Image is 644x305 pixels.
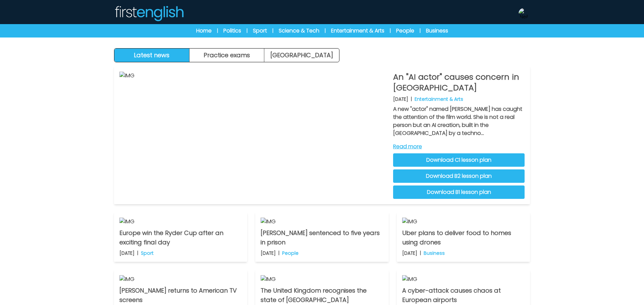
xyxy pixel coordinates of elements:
[519,8,529,19] img: Neil Storey
[279,27,319,35] a: Science & Tech
[393,72,525,93] p: An "AI actor" causes concern in [GEOGRAPHIC_DATA]
[255,212,388,262] a: IMG [PERSON_NAME] sentenced to five years in prison [DATE] | People
[402,286,525,305] p: A cyber-attack causes chaos at European airports
[141,250,154,256] p: Sport
[420,27,421,34] span: |
[402,218,525,226] img: IMG
[393,143,525,151] a: Read more
[119,218,242,226] img: IMG
[331,27,384,35] a: Entertainment & Arts
[261,228,383,247] p: [PERSON_NAME] sentenced to five years in prison
[119,250,135,256] p: [DATE]
[393,153,525,167] a: Download C1 lesson plan
[119,72,388,199] img: IMG
[415,96,463,102] p: Entertainment & Arts
[261,286,383,305] p: The United Kingdom recognises the state of [GEOGRAPHIC_DATA]
[272,27,273,34] span: |
[253,27,267,35] a: Sport
[119,228,242,247] p: Europe win the Ryder Cup after an exciting final day
[426,27,448,35] a: Business
[261,250,276,256] p: [DATE]
[114,5,184,21] img: Logo
[261,275,383,283] img: IMG
[247,27,248,34] span: |
[264,49,339,62] a: [GEOGRAPHIC_DATA]
[190,49,265,62] button: Practice exams
[390,27,391,34] span: |
[393,105,525,137] p: A new "actor" named [PERSON_NAME] has caught the attention of the film world. She is not a real p...
[325,27,326,34] span: |
[393,185,525,199] a: Download B1 lesson plan
[393,169,525,183] a: Download B2 lesson plan
[119,286,242,305] p: [PERSON_NAME] returns to American TV screens
[397,212,530,262] a: IMG Uber plans to deliver food to homes using drones [DATE] | Business
[261,218,383,226] img: IMG
[114,212,247,262] a: IMG Europe win the Ryder Cup after an exciting final day [DATE] | Sport
[278,250,279,256] b: |
[217,27,218,34] span: |
[119,275,242,283] img: IMG
[396,27,414,35] a: People
[402,275,525,283] img: IMG
[196,27,212,35] a: Home
[420,250,421,256] b: |
[424,250,445,256] p: Business
[137,250,138,256] b: |
[393,96,408,102] p: [DATE]
[282,250,299,256] p: People
[402,228,525,247] p: Uber plans to deliver food to homes using drones
[114,49,190,62] button: Latest news
[411,96,412,102] b: |
[223,27,241,35] a: Politics
[402,250,417,256] p: [DATE]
